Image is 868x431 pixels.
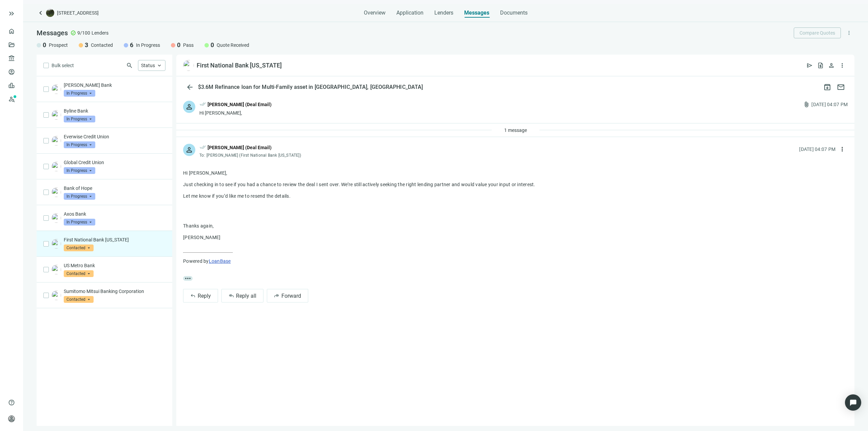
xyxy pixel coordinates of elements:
[197,61,282,70] div: First National Bank [US_STATE]
[52,213,61,223] img: 427971c4-4346-4e72-9493-a738692bfeaa
[64,262,165,269] p: US Metro Bank
[811,101,848,108] div: [DATE] 04:07 PM
[64,167,95,174] span: In Progress
[64,116,95,122] span: In Progress
[799,145,835,153] div: [DATE] 04:07 PM
[64,219,95,226] span: In Progress
[281,293,301,299] span: Forward
[64,270,94,277] span: Contacted
[71,30,76,36] span: check_circle
[364,9,386,16] span: Overview
[837,144,848,155] button: more_vert
[498,125,533,136] button: 1 message
[52,62,74,69] span: Bulk select
[434,9,453,16] span: Lenders
[274,293,279,298] span: forward
[52,84,61,94] img: a48d5c4c-a94f-40ff-b205-8c349ce9c820.png
[464,9,489,16] span: Messages
[52,162,61,171] img: 922fd012-2038-42db-9eb2-6e01f82d6a52.png
[57,9,99,16] span: [STREET_ADDRESS]
[834,80,848,94] button: mail
[198,293,211,299] span: Reply
[197,84,424,91] div: $3.6M Refinance loan for Multi-Family asset in [GEOGRAPHIC_DATA], [GEOGRAPHIC_DATA]
[806,62,813,69] span: send
[823,83,831,91] span: archive
[815,60,826,71] button: request_quote
[64,90,95,97] span: In Progress
[43,41,46,49] span: 0
[37,9,45,17] a: keyboard_arrow_left
[8,399,15,406] span: help
[821,80,834,94] button: archive
[92,30,108,36] span: Lenders
[236,293,256,299] span: Reply all
[183,80,197,94] button: arrow_back
[8,55,13,62] span: account_balance
[64,288,165,295] p: Sumitomo Mitsui Banking Corporation
[52,136,61,145] img: 85cc5686-cbfb-4092-b6a7-d9e9e3daedf0
[229,293,234,298] span: reply_all
[52,110,61,120] img: 4cf2550b-7756-46e2-8d44-f8b267530c12.png
[8,415,15,422] span: person
[500,9,528,16] span: Documents
[64,296,94,303] span: Contacted
[837,60,848,71] button: more_vert
[64,107,165,114] p: Byline Bank
[804,60,815,71] button: send
[52,265,61,274] img: 1c395672-3075-4ae1-8e4b-dd739d13a33a
[837,83,845,91] span: mail
[64,133,165,140] p: Everwise Credit Union
[185,103,193,111] span: person
[826,60,837,71] button: person
[7,9,16,18] button: keyboard_double_arrow_right
[504,128,527,133] span: 1 message
[221,289,263,302] button: reply_allReply all
[64,159,165,166] p: Global Credit Union
[177,41,180,49] span: 0
[803,101,810,108] span: attach_file
[183,60,194,71] img: 96e0fafb-c641-46b8-873c-69911cf44df2.png
[136,42,160,48] span: In Progress
[199,144,206,153] span: done_all
[126,62,133,69] span: search
[156,62,162,68] span: keyboard_arrow_up
[199,101,206,110] span: done_all
[208,144,272,151] div: [PERSON_NAME] (Deal Email)
[794,27,841,38] button: Compare Quotes
[211,41,214,49] span: 0
[130,41,133,49] span: 6
[844,27,854,38] button: more_vert
[49,42,68,48] span: Prospect
[77,30,90,36] span: 9/100
[64,211,165,217] p: Axos Bank
[817,62,824,69] span: request_quote
[206,153,301,158] span: [PERSON_NAME] (First National Bank [US_STATE])
[64,193,95,200] span: In Progress
[52,291,61,300] img: 51bf7309-c43e-4b21-845f-5c091e243190
[64,82,165,89] p: [PERSON_NAME] Bank
[183,42,194,48] span: Pass
[183,289,218,302] button: replyReply
[46,9,54,17] img: deal-logo
[199,110,272,116] div: Hi [PERSON_NAME],
[839,62,846,69] span: more_vert
[208,101,272,108] div: [PERSON_NAME] (Deal Email)
[141,63,155,68] span: Status
[64,185,165,192] p: Bank of Hope
[183,276,193,281] span: more_horiz
[828,62,835,69] span: person
[845,394,861,411] div: Open Intercom Messenger
[37,29,68,37] span: Messages
[846,30,852,36] span: more_vert
[52,188,61,197] img: a875f2cc-f3b6-437c-a177-a5e10b6d28fb
[267,289,308,302] button: forwardForward
[217,42,249,48] span: Quote Received
[185,146,193,154] span: person
[199,153,303,158] div: To:
[64,141,95,148] span: In Progress
[396,9,423,16] span: Application
[839,146,846,153] span: more_vert
[91,42,113,48] span: Contacted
